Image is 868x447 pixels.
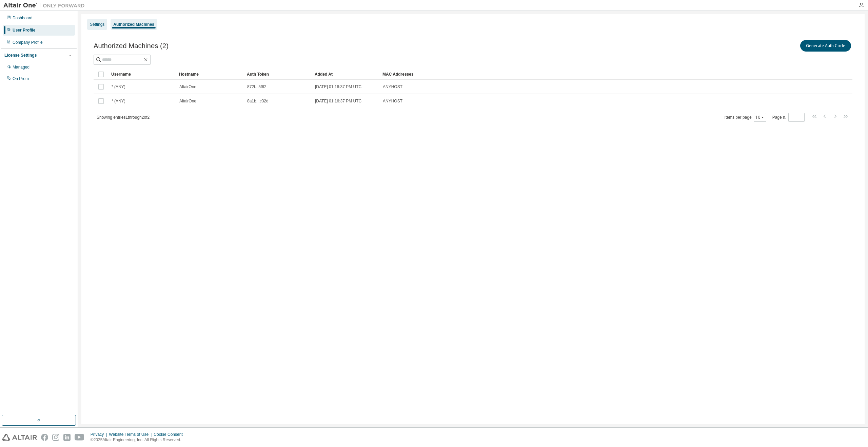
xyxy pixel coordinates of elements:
span: Items per page [725,113,766,122]
p: © 2025 Altair Engineering, Inc. All Rights Reserved. [91,437,187,443]
div: MAC Addresses [382,69,781,80]
span: AltairOne [179,84,196,90]
img: instagram.svg [52,434,59,441]
div: Dashboard [13,15,33,21]
span: Showing entries 1 through 2 of 2 [97,115,150,120]
div: Privacy [91,432,109,437]
img: youtube.svg [75,434,84,441]
div: Managed [13,64,29,70]
div: Settings [90,22,104,27]
div: On Prem [13,76,29,81]
span: Page n. [772,113,805,122]
div: Added At [315,69,377,80]
div: Auth Token [247,69,309,80]
div: Hostname [179,69,241,80]
span: * (ANY) [112,98,125,104]
button: 10 [755,115,765,120]
span: [DATE] 01:16:37 PM UTC [315,84,361,90]
span: 872f...5f62 [247,84,267,90]
div: License Settings [4,53,37,58]
div: Company Profile [13,40,43,45]
span: * (ANY) [112,84,125,90]
div: Authorized Machines [113,22,154,27]
span: Authorized Machines (2) [94,42,169,50]
img: Altair One [3,2,88,9]
div: Cookie Consent [154,432,186,437]
div: Username [111,69,174,80]
span: [DATE] 01:16:37 PM UTC [315,98,361,104]
img: linkedin.svg [63,434,71,441]
span: 8a1b...c32d [247,98,269,104]
div: Website Terms of Use [109,432,154,437]
span: ANYHOST [383,98,402,104]
img: altair_logo.svg [2,434,37,441]
span: ANYHOST [383,84,402,90]
div: User Profile [13,27,35,33]
span: AltairOne [179,98,196,104]
button: Generate Auth Code [800,40,851,52]
img: facebook.svg [41,434,48,441]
